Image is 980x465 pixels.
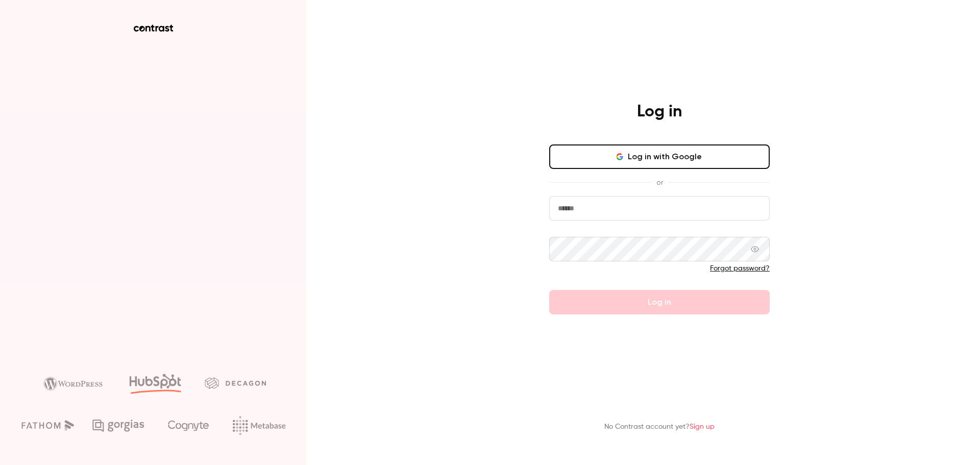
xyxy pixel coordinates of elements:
[651,177,668,188] span: or
[205,377,266,388] img: decagon
[690,423,715,430] a: Sign up
[637,102,682,122] h4: Log in
[710,265,770,272] a: Forgot password?
[604,422,715,432] p: No Contrast account yet?
[549,144,770,169] button: Log in with Google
